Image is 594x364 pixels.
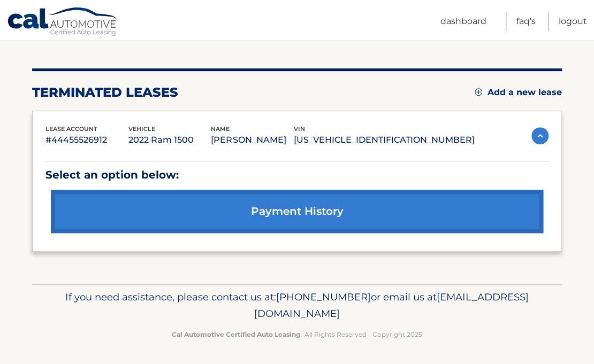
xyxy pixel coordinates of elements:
[39,289,555,323] p: If you need assistance, please contact us at: or email us at
[211,133,294,148] p: [PERSON_NAME]
[294,125,305,133] span: vin
[128,133,211,148] p: 2022 Ram 1500
[51,190,543,233] a: payment history
[45,125,97,133] span: lease account
[516,12,536,31] a: FAQ's
[211,125,230,133] span: name
[32,84,178,100] h2: terminated leases
[475,88,482,96] img: add.svg
[128,125,155,133] span: vehicle
[294,133,475,148] p: [US_VEHICLE_IDENTIFICATION_NUMBER]
[531,127,549,144] img: accordion-active.svg
[276,291,371,303] span: [PHONE_NUMBER]
[172,330,300,338] strong: Cal Automotive Certified Auto Leasing
[45,166,549,184] p: Select an option below:
[559,12,587,31] a: Logout
[39,329,555,340] p: - All Rights Reserved - Copyright 2025
[440,12,486,31] a: Dashboard
[475,87,562,98] a: Add a new lease
[45,133,128,148] p: #44455526912
[7,7,119,38] a: Cal Automotive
